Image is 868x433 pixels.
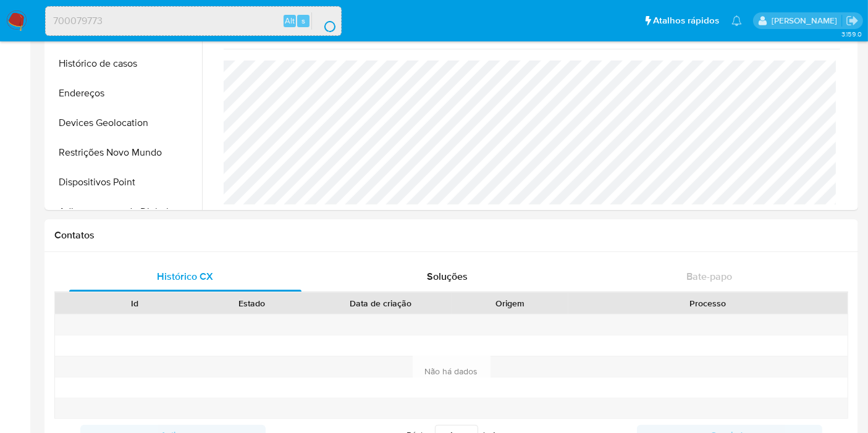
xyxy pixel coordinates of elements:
[427,269,468,284] span: Soluções
[48,108,202,138] button: Devices Geolocation
[54,229,848,242] h1: Contatos
[301,15,305,27] span: s
[158,269,214,284] span: Histórico CX
[285,15,295,27] span: Alt
[48,78,202,108] button: Endereços
[772,15,841,27] p: jhonata.costa@mercadolivre.com
[686,269,732,284] span: Bate-papo
[48,197,202,227] button: Adiantamentos de Dinheiro
[46,13,341,29] input: Pesquise usuários ou casos...
[846,14,859,27] a: Sair
[85,297,185,309] div: Id
[311,12,337,30] button: search-icon
[731,15,742,26] a: Notificações
[202,297,301,309] div: Estado
[319,297,443,309] div: Data de criação
[48,138,202,167] button: Restrições Novo Mundo
[48,49,202,78] button: Histórico de casos
[460,297,560,309] div: Origem
[841,29,862,39] span: 3.159.0
[653,14,719,27] span: Atalhos rápidos
[48,167,202,197] button: Dispositivos Point
[577,297,839,309] div: Processo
